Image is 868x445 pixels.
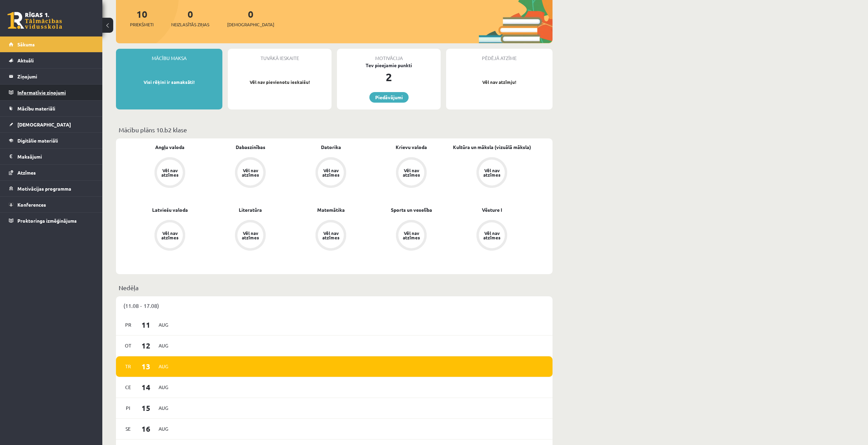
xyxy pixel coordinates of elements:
a: Vēl nav atzīmes [130,220,210,252]
a: Vēsture I [482,206,502,213]
span: Sākums [17,41,35,47]
div: Vēl nav atzīmes [482,231,501,240]
a: Vēl nav atzīmes [291,220,371,252]
a: Krievu valoda [396,144,427,151]
span: 12 [135,340,157,351]
span: Ot [121,340,135,351]
span: [DEMOGRAPHIC_DATA] [17,121,71,128]
div: Tuvākā ieskaite [228,49,332,62]
legend: Ziņojumi [17,69,94,84]
div: Motivācija [337,49,441,62]
p: Vēl nav atzīmju! [450,79,549,86]
span: Tr [121,361,135,372]
span: Neizlasītās ziņas [171,21,209,28]
a: Piedāvājumi [369,92,409,103]
a: Motivācijas programma [9,181,94,196]
a: Matemātika [317,206,345,213]
span: 13 [135,361,157,372]
div: Vēl nav atzīmes [321,231,340,240]
div: Vēl nav atzīmes [321,168,340,177]
a: Literatūra [239,206,262,213]
a: Vēl nav atzīmes [452,157,532,189]
div: Vēl nav atzīmes [402,231,421,240]
span: Ce [121,382,135,392]
span: Aug [156,320,171,330]
legend: Maksājumi [17,149,94,164]
div: (11.08 - 17.08) [116,296,553,315]
a: Maksājumi [9,149,94,164]
span: 14 [135,382,157,393]
a: Konferences [9,197,94,212]
span: Aug [156,424,171,434]
div: Pēdējā atzīme [446,49,553,62]
span: Motivācijas programma [17,186,71,192]
a: Datorika [321,144,341,151]
legend: Informatīvie ziņojumi [17,85,94,100]
span: Priekšmeti [130,21,153,28]
a: Proktoringa izmēģinājums [9,213,94,228]
div: Vēl nav atzīmes [402,168,421,177]
span: Aug [156,340,171,351]
p: Visi rēķini ir samaksāti! [119,79,219,86]
span: Pi [121,403,135,413]
a: Latviešu valoda [152,206,188,213]
a: 10Priekšmeti [130,8,153,28]
div: Vēl nav atzīmes [241,168,260,177]
a: Kultūra un māksla (vizuālā māksla) [453,144,531,151]
a: Vēl nav atzīmes [452,220,532,252]
span: Konferences [17,202,46,208]
a: Aktuāli [9,53,94,68]
span: Proktoringa izmēģinājums [17,218,77,224]
span: 15 [135,402,157,414]
p: Mācību plāns 10.b2 klase [119,125,550,134]
span: Aktuāli [17,57,34,63]
span: Aug [156,382,171,392]
span: 11 [135,319,157,330]
div: 2 [337,69,441,85]
p: Nedēļa [119,283,550,292]
span: [DEMOGRAPHIC_DATA] [227,21,274,28]
span: Digitālie materiāli [17,137,58,144]
div: Vēl nav atzīmes [160,168,179,177]
div: Mācību maksa [116,49,222,62]
a: Vēl nav atzīmes [371,157,452,189]
a: Sākums [9,36,94,52]
span: Aug [156,403,171,413]
div: Vēl nav atzīmes [241,231,260,240]
a: Sports un veselība [391,206,432,213]
a: [DEMOGRAPHIC_DATA] [9,117,94,132]
span: Se [121,424,135,434]
a: Ziņojumi [9,69,94,84]
a: 0[DEMOGRAPHIC_DATA] [227,8,274,28]
a: Vēl nav atzīmes [210,157,291,189]
span: Mācību materiāli [17,105,55,112]
a: Informatīvie ziņojumi [9,85,94,100]
span: Aug [156,361,171,372]
a: Vēl nav atzīmes [210,220,291,252]
p: Vēl nav pievienotu ieskaišu! [231,79,328,86]
a: Vēl nav atzīmes [130,157,210,189]
a: 0Neizlasītās ziņas [171,8,209,28]
a: Vēl nav atzīmes [371,220,452,252]
div: Vēl nav atzīmes [160,231,179,240]
a: Atzīmes [9,165,94,180]
a: Rīgas 1. Tālmācības vidusskola [8,12,62,29]
div: Vēl nav atzīmes [482,168,501,177]
a: Angļu valoda [155,144,185,151]
a: Dabaszinības [236,144,265,151]
a: Digitālie materiāli [9,133,94,148]
a: Vēl nav atzīmes [291,157,371,189]
a: Mācību materiāli [9,101,94,116]
div: Tev pieejamie punkti [337,62,441,69]
span: Pr [121,320,135,330]
span: 16 [135,423,157,434]
span: Atzīmes [17,169,36,176]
